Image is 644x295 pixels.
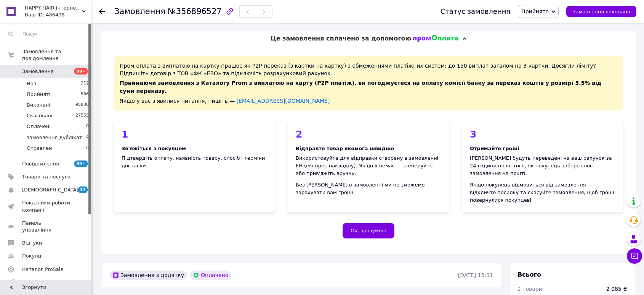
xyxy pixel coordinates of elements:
span: Замовлення [22,68,54,75]
button: Замовлення виконано [566,6,636,17]
span: Замовлення виконано [572,9,630,15]
span: 966 [81,91,89,98]
b: Відправте товар якомога швидше [296,146,394,151]
div: Замовлення з додатку [110,271,187,280]
span: Відгуки [22,240,42,246]
span: №356896527 [168,7,222,16]
div: [PERSON_NAME] будуть переведені на ваш рахунок за 24 години після того, як покупець забере своє з... [470,154,615,177]
span: Ок, зрозуміло [351,228,386,233]
div: 3 [470,130,615,139]
div: Пром-оплата з виплатою на картку працює як P2P переказ (з картки на картку) з обмеженнями платіжн... [114,56,623,110]
span: Панель управління [22,220,70,233]
time: [DATE] 15:31 [458,272,493,278]
span: Товари та послуги [22,173,70,180]
span: [DEMOGRAPHIC_DATA] [22,186,78,193]
div: Оплачено [190,271,231,280]
input: Пошук [4,27,89,41]
div: Повернутися назад [99,8,105,15]
span: Показники роботи компанії [22,199,70,213]
button: Ок, зрозуміло [343,223,394,238]
span: 2 товари [517,286,542,292]
span: Аналітика [22,279,48,286]
span: Приймаючи замовлення з Каталогу Prom з виплатою на карту (Р2Р платіж), ви погоджуєтеся на оплату ... [120,80,601,94]
div: 2 085 ₴ [606,285,627,293]
span: замовлення дублікат [27,134,82,141]
span: Повідомлення [22,160,59,167]
span: Отравлен [27,145,52,152]
div: Якщо покупець відмовиться від замовлення — відкличте посилку та скасуйте замовлення, щоб гроші по... [470,181,615,204]
span: Каталог ProSale [22,266,63,273]
span: Замовлення та повідомлення [22,48,91,62]
div: Використовуйте для відправки створену в замовленні ЕН (експрес-накладну). Якщо її немає — згенеру... [296,154,441,177]
div: Якщо у вас з'явилися питання, пишіть — [120,97,617,105]
span: Оплачені [27,123,51,130]
span: HAPPY HAIR інтернет-магазин професійної косметики для волосся [25,5,82,11]
span: 212 [81,80,89,87]
div: Підтвердіть оплату, наявність товару, спосіб і терміни доставки [122,154,267,170]
span: 0 [86,123,89,130]
div: 2 [296,130,441,139]
div: 1 [122,130,267,139]
img: evopay logo [413,35,459,42]
button: Чат з покупцем [627,248,642,264]
span: 0 [86,145,89,152]
span: Прийняті [27,91,50,98]
span: Всього [517,271,541,278]
span: Нові [27,80,38,87]
div: Ваш ID: 486498 [25,11,91,18]
span: Виконані [27,102,50,109]
span: 99+ [74,160,88,167]
span: Прийнято [521,8,549,15]
span: Скасовані [27,112,53,119]
span: 99+ [74,68,88,75]
b: Отримайте гроші [470,146,519,151]
span: 4 [86,134,89,141]
a: [EMAIL_ADDRESS][DOMAIN_NAME] [237,98,330,104]
span: 95800 [75,102,89,109]
div: Статус замовлення [441,8,511,15]
span: 17 [78,186,88,193]
b: Зв'яжіться з покупцем [122,146,186,151]
span: Замовлення [114,7,165,16]
span: 27555 [75,112,89,119]
div: Без [PERSON_NAME] в замовленні ми не зможемо зарахувати вам гроші [296,181,441,196]
span: Покупці [22,253,43,259]
span: Це замовлення сплачено за допомогою [271,35,411,42]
